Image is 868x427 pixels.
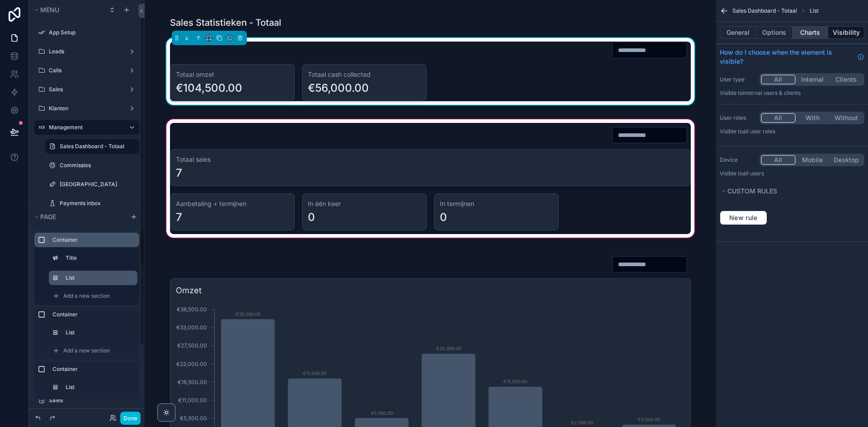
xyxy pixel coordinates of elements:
[33,211,125,223] button: Page
[63,347,110,354] span: Add a new section
[720,48,854,66] span: How do I choose when the element is visible?
[60,181,134,188] label: [GEOGRAPHIC_DATA]
[829,113,863,123] button: Without
[52,236,132,244] label: Container
[176,81,242,95] div: €104,500.00
[60,162,134,169] label: Commissies
[829,155,863,165] button: Desktop
[40,213,56,221] span: Page
[49,48,121,55] label: Leads
[29,229,145,399] div: scrollable content
[761,155,796,165] button: All
[308,81,369,95] div: €56,000.00
[49,105,121,112] label: Klanten
[308,70,421,79] h3: Totaal cash collected
[743,89,801,96] span: Internal users & clients
[63,292,110,300] span: Add a new section
[60,143,134,150] label: Sales Dashboard - Totaal
[33,4,103,16] button: Menu
[66,329,130,336] label: List
[720,170,864,177] p: Visible to
[66,274,130,282] label: List
[52,311,132,318] label: Container
[793,26,829,39] button: Charts
[727,187,777,195] span: Custom rules
[732,7,797,14] span: Sales Dashboard - Totaal
[40,6,59,14] span: Menu
[796,75,830,84] button: Internal
[720,89,864,97] p: Visible to
[720,76,756,83] label: User type
[49,124,121,131] label: Management
[66,384,130,391] label: List
[810,7,819,14] span: List
[720,114,756,122] label: User roles
[828,26,864,39] button: Visibility
[756,26,793,39] button: Options
[720,211,767,225] button: New rule
[66,254,130,262] label: Title
[720,48,864,66] a: How do I choose when the element is visible?
[60,200,134,207] label: Payments inbox
[52,366,132,373] label: Container
[743,170,764,177] span: all users
[796,113,830,123] button: With
[176,70,289,79] h3: Totaal omzet
[120,412,141,425] button: Done
[726,214,761,222] span: New rule
[49,86,121,93] label: Sales
[743,128,775,135] span: All user roles
[829,75,863,84] button: Clients
[761,113,796,123] button: All
[720,156,756,164] label: Device
[720,128,864,135] p: Visible to
[720,185,859,197] button: Custom rules
[720,26,756,39] button: General
[49,29,134,36] label: App Setup
[49,67,121,74] label: Calls
[796,155,830,165] button: Mobile
[761,75,796,84] button: All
